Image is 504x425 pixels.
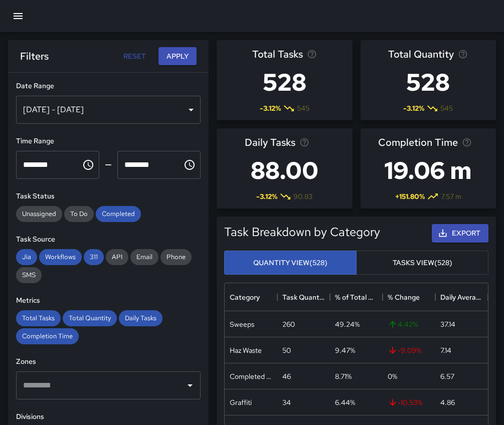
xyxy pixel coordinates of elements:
div: Task Quantity [277,283,330,311]
div: 46 [282,371,291,381]
div: 4.86 [440,397,455,407]
div: Haz Waste [230,345,262,355]
button: Choose time, selected time is 12:00 AM [78,155,98,175]
h6: Filters [20,48,49,64]
div: % of Total Quantity [335,283,378,311]
div: Workflows [39,249,82,265]
div: 6.44% [335,397,355,407]
h3: 528 [388,62,468,102]
div: Unassigned [16,206,62,222]
span: Total Tasks [16,314,61,322]
div: % Change [383,283,435,311]
button: Choose time, selected time is 11:59 PM [180,155,200,175]
div: Completed [96,206,141,222]
button: Export [432,224,488,243]
span: 545 [297,103,309,113]
div: Category [230,283,260,311]
div: 8.71% [335,371,352,381]
span: Daily Tasks [245,134,295,150]
div: Phone [160,249,192,265]
span: Workflows [39,253,82,261]
div: Completed Trash Bags [230,371,272,381]
h6: Divisions [16,411,201,422]
div: % Change [388,283,420,311]
span: Total Quantity [63,314,117,322]
span: Completion Time [16,332,79,340]
div: 34 [282,397,291,407]
span: 90.83 [293,191,312,201]
div: Completion Time [16,328,79,344]
h5: Task Breakdown by Category [224,224,380,240]
div: 7.14 [440,345,451,355]
div: Task Quantity [282,283,325,311]
span: 7.57 m [441,191,461,201]
h6: Task Source [16,234,201,245]
div: Total Quantity [63,310,117,326]
svg: Average number of tasks per day in the selected period, compared to the previous period. [299,137,309,147]
div: 9.47% [335,345,355,355]
span: + 151.80 % [395,191,425,201]
span: Completed [96,209,141,218]
span: -9.09 % [388,345,421,355]
div: [DATE] - [DATE] [16,96,201,124]
div: Daily Average [440,283,483,311]
div: Daily Average [435,283,488,311]
div: 6.57 [440,371,454,381]
button: Apply [158,47,197,66]
div: 49.24% [335,319,360,329]
div: SMS [16,267,42,283]
div: Sweeps [230,319,254,329]
span: Completion Time [378,134,458,150]
svg: Average time taken to complete tasks in the selected period, compared to the previous period. [462,137,472,147]
span: SMS [16,271,42,279]
h3: 528 [252,62,317,102]
div: To Do [64,206,94,222]
button: Quantity View(528) [224,251,357,275]
button: Open [183,378,197,392]
div: % of Total Quantity [330,283,383,311]
span: 311 [84,253,104,261]
span: Daily Tasks [119,314,162,322]
span: Total Tasks [252,46,303,62]
h3: 19.06 m [378,150,478,190]
svg: Total task quantity in the selected period, compared to the previous period. [458,49,468,59]
h6: Task Status [16,191,201,202]
button: Reset [118,47,150,66]
span: -3.12 % [260,103,281,113]
span: -10.53 % [388,397,422,407]
div: Graffiti [230,397,252,407]
div: 260 [282,319,295,329]
h6: Metrics [16,295,201,306]
span: API [106,253,128,261]
h6: Time Range [16,136,201,147]
h6: Date Range [16,81,201,92]
div: Email [130,249,158,265]
span: Phone [160,253,192,261]
span: Jia [16,253,37,261]
span: Email [130,253,158,261]
span: 545 [440,103,453,113]
div: Category [225,283,277,311]
span: Total Quantity [388,46,454,62]
h3: 88.00 [245,150,324,190]
span: -3.12 % [403,103,424,113]
div: API [106,249,128,265]
div: Jia [16,249,37,265]
span: 4.42 % [388,319,418,329]
div: Total Tasks [16,310,61,326]
div: Daily Tasks [119,310,162,326]
span: To Do [64,209,94,218]
span: 0 % [388,371,397,381]
span: -3.12 % [256,191,277,201]
span: Unassigned [16,209,62,218]
h6: Zones [16,356,201,367]
button: Tasks View(528) [356,251,488,275]
div: 50 [282,345,291,355]
div: 37.14 [440,319,455,329]
svg: Total number of tasks in the selected period, compared to the previous period. [307,49,317,59]
div: 311 [84,249,104,265]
